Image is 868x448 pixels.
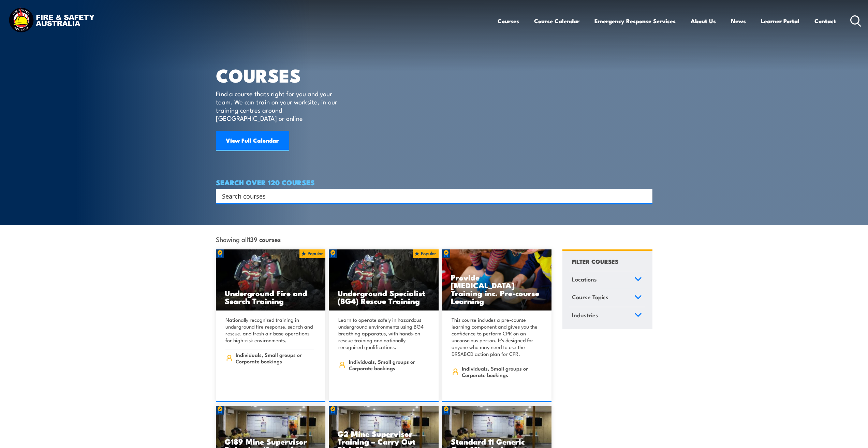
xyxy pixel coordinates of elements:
[691,12,716,30] a: About Us
[442,249,552,311] img: Low Voltage Rescue and Provide CPR
[572,257,618,266] h4: FILTER COURSES
[572,275,597,284] span: Locations
[442,249,552,311] a: Provide [MEDICAL_DATA] Training inc. Pre-course Learning
[216,131,289,151] a: View Full Calendar
[338,316,427,350] p: Learn to operate safely in hazardous underground environments using BG4 breathing apparatus, with...
[498,12,519,30] a: Courses
[236,351,314,364] span: Individuals, Small groups or Corporate bookings
[223,191,639,201] form: Search form
[569,289,645,307] a: Course Topics
[349,358,427,371] span: Individuals, Small groups or Corporate bookings
[329,249,439,311] a: Underground Specialist (BG4) Rescue Training
[216,249,326,311] img: Underground mine rescue
[452,316,540,357] p: This course includes a pre-course learning component and gives you the confidence to perform CPR ...
[216,235,281,243] span: Showing all
[216,249,326,311] a: Underground Fire and Search Training
[451,273,543,305] h3: Provide [MEDICAL_DATA] Training inc. Pre-course Learning
[216,89,340,122] p: Find a course thats right for you and your team. We can train on your worksite, in our training c...
[338,289,430,305] h3: Underground Specialist (BG4) Rescue Training
[641,191,650,201] button: Search magnifier button
[569,307,645,325] a: Industries
[572,292,608,302] span: Course Topics
[248,234,281,244] strong: 139 courses
[216,67,347,83] h1: COURSES
[572,310,598,320] span: Industries
[225,316,314,344] p: Nationally recognised training in underground fire response, search and rescue, and fresh air bas...
[814,12,836,30] a: Contact
[534,12,579,30] a: Course Calendar
[594,12,676,30] a: Emergency Response Services
[222,191,637,201] input: Search input
[329,249,439,311] img: Underground mine rescue
[216,178,652,186] h4: SEARCH OVER 120 COURSES
[731,12,746,30] a: News
[569,271,645,289] a: Locations
[225,289,317,305] h3: Underground Fire and Search Training
[462,365,540,378] span: Individuals, Small groups or Corporate bookings
[761,12,799,30] a: Learner Portal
